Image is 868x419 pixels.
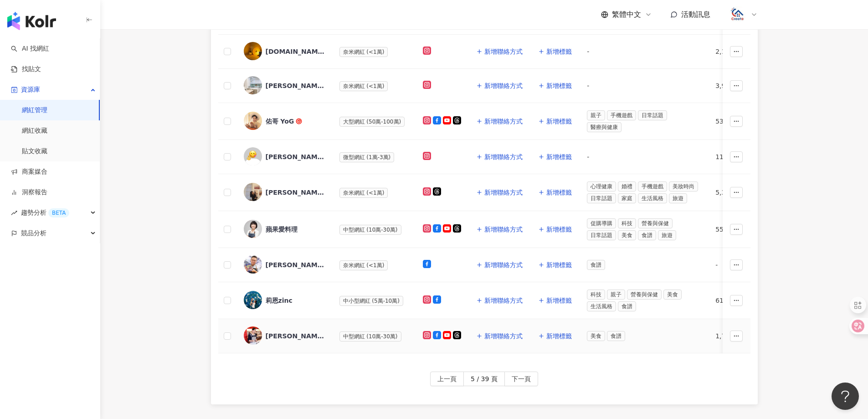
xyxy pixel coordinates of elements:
[484,82,523,89] span: 新增聯絡方式
[715,152,750,162] div: 11,959
[715,224,750,234] div: 559
[538,77,572,95] button: 新增標籤
[266,117,294,126] div: 佑哥 YoG
[244,220,262,238] img: KOL Avatar
[512,372,531,387] span: 下一頁
[484,189,523,196] span: 新增聯絡方式
[546,226,572,233] span: 新增標籤
[463,372,505,386] button: 5 / 39 頁
[715,295,750,305] div: 61,902
[22,106,47,115] a: 網紅管理
[339,117,405,127] span: 大型網紅 (50萬-100萬)
[266,81,325,90] div: [PERSON_NAME]‘s 小坪數·輕盈小日子
[638,218,673,228] span: 營養與保健
[587,331,605,341] span: 美食
[715,187,750,197] div: 5,394
[832,383,859,410] iframe: Help Scout Beacon - Open
[484,48,523,55] span: 新增聯絡方式
[11,44,49,53] a: searchAI 找網紅
[484,118,523,125] span: 新增聯絡方式
[708,248,757,282] td: -
[618,181,636,191] span: 婚禮
[587,47,701,57] div: -
[484,153,523,160] span: 新增聯絡方式
[538,256,572,274] button: 新增標籤
[638,181,667,191] span: 手機遊戲
[607,290,625,300] span: 親子
[612,10,641,20] span: 繁體中文
[339,260,388,270] span: 奈米網紅 (<1萬)
[476,183,523,202] button: 新增聯絡方式
[587,110,605,120] span: 親子
[546,153,572,160] span: 新增標籤
[658,230,676,240] span: 旅遊
[587,290,605,300] span: 科技
[244,255,262,274] img: KOL Avatar
[663,290,682,300] span: 美食
[546,261,572,269] span: 新增標籤
[21,223,46,243] span: 競品分析
[11,167,47,176] a: 商案媒合
[339,81,388,91] span: 奈米網紅 (<1萬)
[244,112,262,130] img: KOL Avatar
[476,77,523,95] button: 新增聯絡方式
[244,326,262,345] img: KOL Avatar
[430,372,464,386] button: 上一頁
[587,301,616,311] span: 生活風格
[476,112,523,130] button: 新增聯絡方式
[476,256,523,274] button: 新增聯絡方式
[715,116,750,126] div: 53,208
[587,230,616,240] span: 日常話題
[538,183,572,202] button: 新增標籤
[476,220,523,238] button: 新增聯絡方式
[476,42,523,61] button: 新增聯絡方式
[546,118,572,125] span: 新增標籤
[618,230,636,240] span: 美食
[244,291,262,309] img: KOL Avatar
[266,296,293,305] div: 莉恩zinc
[681,10,710,19] span: 活動訊息
[21,79,40,100] span: 資源庫
[244,42,262,60] img: KOL Avatar
[715,47,750,57] div: 2,103
[266,225,298,234] div: 蘋果愛料理
[484,261,523,269] span: 新增聯絡方式
[48,208,69,217] div: BETA
[476,327,523,345] button: 新增聯絡方式
[339,331,401,341] span: 中型網紅 (10萬-30萬)
[538,42,572,61] button: 新增標籤
[587,152,701,162] div: -
[7,12,56,30] img: logo
[538,148,572,166] button: 新增標籤
[715,331,750,341] div: 1,755
[339,47,388,57] span: 奈米網紅 (<1萬)
[339,188,388,198] span: 奈米網紅 (<1萬)
[21,202,69,223] span: 趨勢分析
[607,331,625,341] span: 食譜
[587,81,701,91] div: -
[339,152,395,162] span: 微型網紅 (1萬-3萬)
[638,230,656,240] span: 食譜
[538,112,572,130] button: 新增標籤
[484,297,523,304] span: 新增聯絡方式
[538,327,572,345] button: 新增標籤
[11,65,41,74] a: 找貼文
[266,331,325,341] div: [PERSON_NAME]生活美食料理
[266,188,325,197] div: [PERSON_NAME]
[22,126,47,135] a: 網紅收藏
[476,291,523,310] button: 新增聯絡方式
[546,189,572,196] span: 新增標籤
[538,291,572,310] button: 新增標籤
[729,6,746,23] img: logo.png
[484,332,523,340] span: 新增聯絡方式
[22,147,47,156] a: 貼文收藏
[587,122,621,132] span: 醫療與健康
[504,372,538,386] button: 下一頁
[546,82,572,89] span: 新增標籤
[638,110,667,120] span: 日常話題
[339,296,403,306] span: 中小型網紅 (5萬-10萬)
[244,183,262,201] img: KOL Avatar
[715,81,750,91] div: 3,933
[244,76,262,94] img: KOL Avatar
[266,47,325,56] div: [DOMAIN_NAME]_home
